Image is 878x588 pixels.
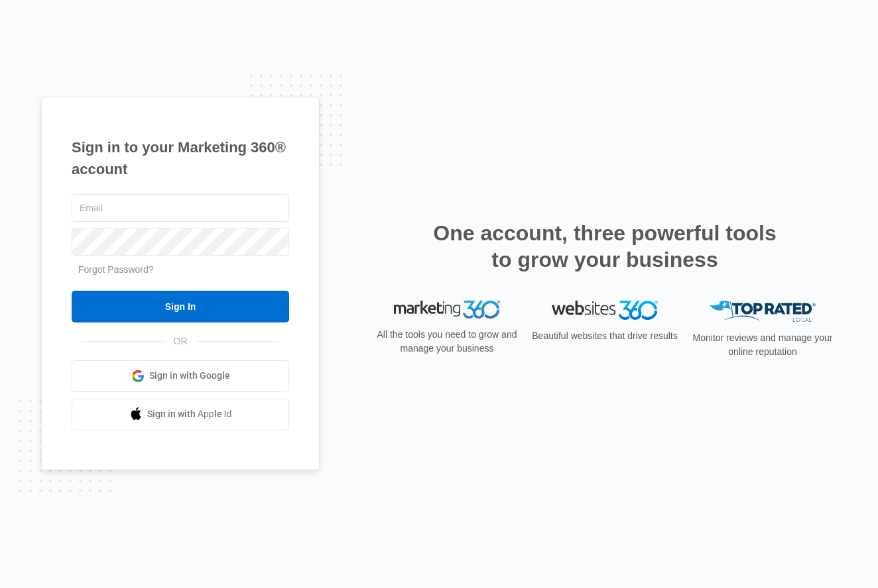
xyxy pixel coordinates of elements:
h2: One account, three powerful tools to grow your business [429,220,781,273]
a: Sign in with Apple Id [72,399,289,430]
img: Websites 360 [552,301,658,320]
input: Sign In [72,291,289,322]
span: Sign in with Google [149,369,230,383]
h1: Sign in to your Marketing 360® account [72,136,289,180]
img: Marketing 360 [394,301,500,319]
a: Sign in with Google [72,360,289,392]
input: Email [72,194,289,222]
p: All the tools you need to grow and manage your business [373,328,521,356]
a: Forgot Password? [78,264,154,275]
p: Monitor reviews and manage your online reputation [688,331,837,359]
p: Beautiful websites that drive results [531,329,679,343]
span: Sign in with Apple Id [147,407,232,421]
img: Top Rated Local [710,301,816,322]
span: OR [164,334,197,348]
